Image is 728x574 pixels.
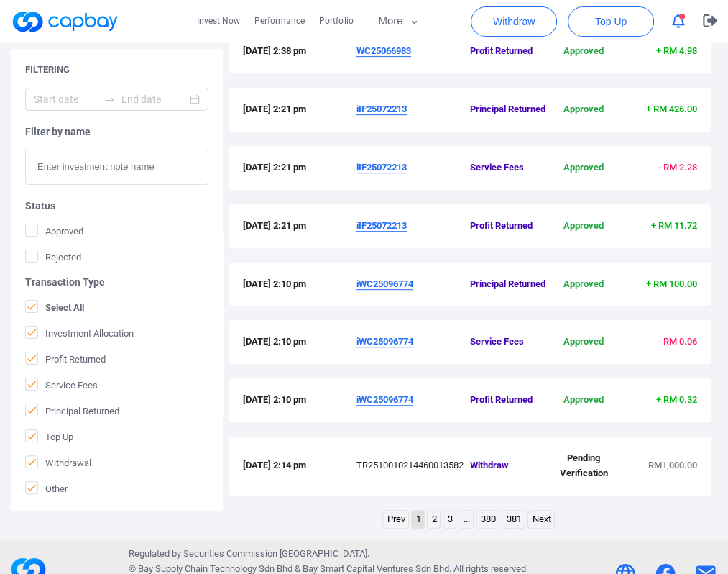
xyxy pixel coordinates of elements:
[646,104,697,114] span: + RM 426.00
[319,14,353,28] span: Portfolio
[356,104,407,114] u: iIF25072213
[428,511,440,529] a: Page 2
[254,14,305,28] span: Performance
[568,6,654,37] button: Top Up
[545,102,621,117] span: Approved
[356,162,407,173] u: iIF25072213
[545,277,621,292] span: Approved
[243,277,356,292] span: [DATE] 2:10 pm
[25,63,70,76] h5: Filtering
[651,220,697,231] span: + RM 11.72
[121,91,186,107] input: End date
[459,511,473,529] a: ...
[25,150,208,185] input: Enter investment note name
[243,160,356,176] span: [DATE] 2:21 pm
[104,94,116,105] span: swap-right
[25,300,84,314] span: Select All
[658,336,697,347] span: - RM 0.06
[25,326,134,340] span: Investment Allocation
[528,511,554,529] a: Next page
[545,334,621,350] span: Approved
[356,278,413,289] u: iWC25096774
[648,460,697,470] span: RM1,000.00
[470,160,545,176] span: Service Fees
[545,393,621,408] span: Approved
[383,511,408,529] a: Previous page
[545,219,621,234] span: Approved
[243,334,356,350] span: [DATE] 2:10 pm
[470,219,545,234] span: Profit Returned
[25,275,208,288] h5: Transaction Type
[25,404,119,418] span: Principal Returned
[470,334,545,350] span: Service Fees
[25,125,208,138] h5: Filter by name
[25,199,208,212] h5: Status
[470,458,545,473] span: Withdraw
[243,393,356,408] span: [DATE] 2:10 pm
[470,393,545,408] span: Profit Returned
[25,224,83,238] span: Approved
[303,563,449,574] span: Bay Smart Capital Ventures Sdn Bhd
[356,394,413,405] u: iWC25096774
[356,45,411,56] u: WC25066983
[470,102,545,117] span: Principal Returned
[443,511,456,529] a: Page 3
[243,458,356,473] span: [DATE] 2:14 pm
[104,94,116,105] span: to
[25,429,73,444] span: Top Up
[476,511,499,529] a: Page 380
[471,6,557,37] button: Withdraw
[656,45,697,56] span: + RM 4.98
[545,44,621,59] span: Approved
[25,455,91,470] span: Withdrawal
[25,250,81,264] span: Rejected
[595,14,627,29] span: Top Up
[470,277,545,292] span: Principal Returned
[656,394,697,405] span: + RM 0.32
[545,451,621,481] span: Pending Verification
[412,511,424,529] a: Page 1 is your current page
[545,160,621,176] span: Approved
[25,378,98,392] span: Service Fees
[502,511,525,529] a: Page 381
[646,278,697,289] span: + RM 100.00
[25,481,68,496] span: Other
[356,336,413,347] u: iWC25096774
[243,219,356,234] span: [DATE] 2:21 pm
[658,162,697,173] span: - RM 2.28
[470,44,545,59] span: Profit Returned
[243,102,356,117] span: [DATE] 2:21 pm
[356,220,407,231] u: iIF25072213
[25,352,106,366] span: Profit Returned
[243,44,356,59] span: [DATE] 2:38 pm
[34,91,98,107] input: Start date
[356,458,470,473] span: TR2510010214460013582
